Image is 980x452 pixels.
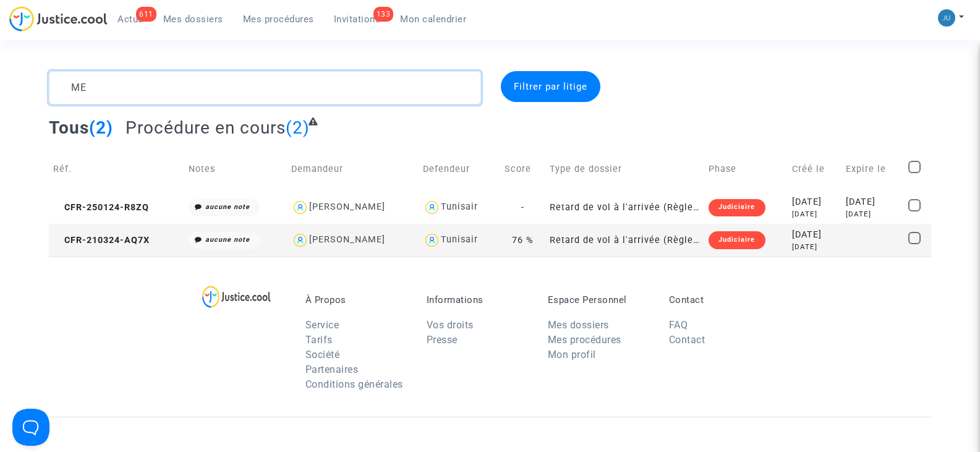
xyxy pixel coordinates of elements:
td: Phase [704,147,788,191]
a: Mes dossiers [548,319,609,331]
div: Judiciaire [709,231,765,249]
td: Retard de vol à l'arrivée (Règlement CE n°261/2004) [545,191,704,224]
a: Mon calendrier [390,10,476,28]
div: [PERSON_NAME] [309,234,385,245]
div: Tunisair [441,234,478,245]
span: 76 % [512,235,534,245]
td: Demandeur [287,147,419,191]
iframe: Help Scout Beacon - Open [12,409,49,446]
span: (2) [286,117,310,138]
img: icon-user.svg [423,198,441,216]
a: Mon profil [548,349,596,360]
span: Mes procédures [243,14,314,25]
img: icon-user.svg [291,198,309,216]
div: [DATE] [846,209,900,220]
div: Tunisair [441,202,478,212]
a: Mes procédures [233,10,324,28]
p: À Propos [305,294,408,305]
span: CFR-210324-AQ7X [53,235,150,245]
div: [PERSON_NAME] [309,202,385,212]
div: [DATE] [792,195,837,209]
p: Espace Personnel [548,294,650,305]
div: [DATE] [792,242,837,252]
img: icon-user.svg [291,231,309,249]
span: Mes dossiers [163,14,223,25]
td: Type de dossier [545,147,704,191]
span: Actus [117,14,143,25]
p: Informations [427,294,529,305]
a: 611Actus [108,10,153,28]
div: 611 [136,7,156,22]
a: FAQ [669,319,688,331]
td: Notes [184,147,287,191]
span: Invitations [334,14,381,25]
a: Service [305,319,339,331]
span: Mon calendrier [400,14,466,25]
td: Retard de vol à l'arrivée (Règlement CE n°261/2004) [545,224,704,257]
a: Presse [427,334,458,346]
span: CFR-250124-R8ZQ [53,202,149,213]
div: 133 [373,7,394,22]
a: Contact [669,334,705,346]
span: - [521,202,524,213]
a: Partenaires [305,364,359,375]
i: aucune note [205,203,250,211]
span: Procédure en cours [126,117,286,138]
div: Judiciaire [709,199,765,216]
img: jc-logo.svg [9,6,108,32]
div: [DATE] [792,228,837,242]
td: Réf. [49,147,184,191]
i: aucune note [205,236,250,244]
span: (2) [89,117,113,138]
img: 5a1477657f894e90ed302d2948cf88b6 [938,9,955,27]
span: Tous [49,117,89,138]
td: Créé le [788,147,841,191]
a: Conditions générales [305,378,403,390]
a: Société [305,349,340,360]
p: Contact [669,294,772,305]
img: logo-lg.svg [202,286,271,308]
a: Mes procédures [548,334,621,346]
a: Vos droits [427,319,474,331]
a: Mes dossiers [153,10,233,28]
span: Filtrer par litige [514,81,587,92]
img: icon-user.svg [423,231,441,249]
a: Tarifs [305,334,333,346]
td: Expire le [842,147,904,191]
div: [DATE] [792,209,837,220]
td: Defendeur [419,147,500,191]
td: Score [500,147,545,191]
a: 133Invitations [324,10,391,28]
div: [DATE] [846,195,900,209]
